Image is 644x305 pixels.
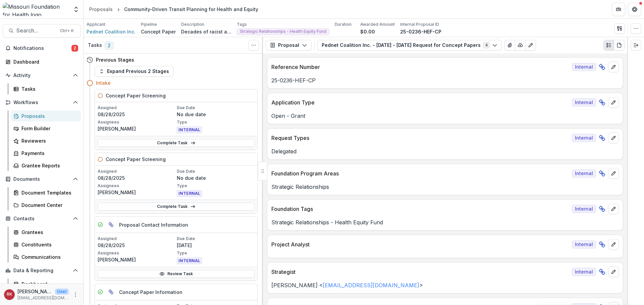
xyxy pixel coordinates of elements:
span: Internal [572,98,596,106]
p: No due date [177,174,255,181]
a: Reviewers [11,135,81,146]
span: Internal [572,63,596,71]
p: Delegated [271,147,619,155]
a: Document Center [11,200,81,211]
div: Grantees [21,229,75,236]
a: Payments [11,148,81,159]
button: edit [608,239,619,250]
a: Constituents [11,239,81,250]
div: Reviewers [21,137,75,144]
p: Pipeline [141,21,157,27]
div: Constituents [21,241,75,248]
div: Dashboard [13,58,75,65]
p: Type [177,250,255,256]
button: Partners [612,3,625,16]
a: Form Builder [11,123,81,134]
div: Ctrl + K [59,27,75,34]
span: Contacts [13,216,70,222]
a: [EMAIL_ADDRESS][DOMAIN_NAME] [323,282,419,289]
p: Open - Grant [271,112,619,120]
button: Notifications2 [3,43,81,54]
a: Complete Task [98,139,255,147]
div: Tasks [21,85,75,92]
button: edit [608,204,619,214]
p: Due Date [177,168,255,174]
p: 08/28/2025 [98,174,175,181]
h4: Intake [96,79,111,86]
p: [DATE] [177,242,255,249]
span: 2 [71,45,78,52]
button: Open Workflows [3,97,81,108]
p: Concept Paper [141,28,176,35]
a: Review Task [98,270,255,278]
span: Internal [572,240,596,248]
span: INTERNAL [177,190,202,197]
button: edit [608,97,619,108]
p: Assignees [98,250,175,256]
p: [PERSON_NAME] [98,189,175,196]
button: Parent task [106,219,116,230]
p: Strategist [271,268,569,276]
p: Strategic Relationships [271,183,619,191]
span: Internal [572,134,596,142]
button: PDF view [614,40,625,51]
a: Grantees [11,227,81,238]
p: [EMAIL_ADDRESS][DOMAIN_NAME] [17,295,69,301]
button: edit [608,62,619,72]
p: [PERSON_NAME] [98,256,175,263]
div: Document Templates [21,189,75,196]
p: 08/28/2025 [98,242,175,249]
p: Assignees [98,183,175,189]
h3: Tasks [88,43,102,48]
a: Pednet Coalition Inc. [87,28,136,35]
div: Dashboard [21,281,75,288]
p: Decades of racist and classist policies have created a transportation system that requires car dr... [181,28,231,35]
p: Applicant [87,21,105,27]
div: Form Builder [21,125,75,132]
button: Toggle View Cancelled Tasks [248,40,259,51]
span: Internal [572,268,596,276]
p: Description [181,21,204,27]
h5: Concept Paper Information [119,289,182,296]
p: Type [177,119,255,125]
button: Search... [3,24,81,37]
button: View Attached Files [504,40,515,51]
p: Foundation Program Areas [271,169,569,177]
p: [PERSON_NAME] < > [271,281,619,289]
p: No due date [177,111,255,118]
p: Foundation Tags [271,205,569,213]
p: Due Date [177,236,255,242]
p: Duration [335,21,352,27]
a: Complete Task [98,203,255,211]
span: Documents [13,176,70,182]
div: Grantee Reports [21,162,75,169]
button: Open Documents [3,174,81,184]
p: 08/28/2025 [98,111,175,118]
button: Open Data & Reporting [3,265,81,276]
p: Internal Proposal ID [400,21,439,27]
a: Proposals [87,4,115,14]
button: edit [608,168,619,179]
span: 2 [105,42,114,50]
p: [PERSON_NAME] [98,125,175,132]
span: Data & Reporting [13,268,70,274]
h5: Concept Paper Screening [106,156,166,163]
button: edit [608,266,619,277]
p: Assigned [98,236,175,242]
p: Type [177,183,255,189]
a: Grantee Reports [11,160,81,171]
p: Reference Number [271,63,569,71]
a: Proposals [11,110,81,122]
nav: breadcrumb [87,4,261,14]
span: INTERNAL [177,127,202,133]
h4: Previous Stages [96,56,134,63]
h5: Proposal Contact Information [119,221,188,228]
div: Proposals [21,112,75,120]
div: Community-Driven Transit Planning for Health and Equity [124,6,258,13]
span: INTERNAL [177,257,202,264]
div: Renee Klann [7,292,12,297]
button: Open Contacts [3,213,81,224]
a: Tasks [11,83,81,94]
h5: Concept Paper Screening [106,92,166,99]
button: Parent task [106,287,116,297]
